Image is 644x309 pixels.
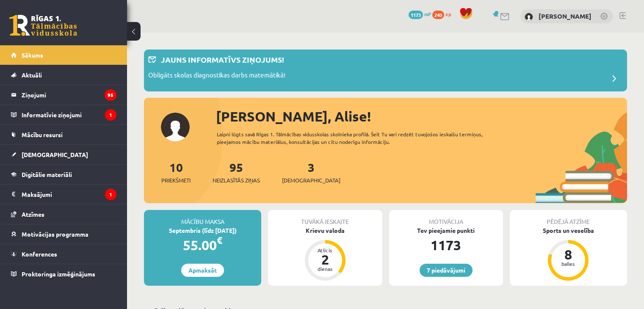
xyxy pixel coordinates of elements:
[22,230,88,238] span: Motivācijas programma
[22,105,116,124] legend: Informatīvie ziņojumi
[11,244,116,264] a: Konferences
[161,54,284,65] p: Jauns informatīvs ziņojums!
[11,224,116,244] a: Motivācijas programma
[312,266,338,271] div: dienas
[510,210,627,226] div: Pēdējā atzīme
[11,65,116,85] a: Aktuāli
[11,105,116,124] a: Informatīvie ziņojumi1
[11,125,116,144] a: Mācību resursi
[424,11,431,17] span: mP
[510,226,627,235] div: Sports un veselība
[9,15,77,36] a: Rīgas 1. Tālmācības vidusskola
[11,165,116,184] a: Digitālie materiāli
[510,226,627,282] a: Sports un veselība 8 balles
[389,235,503,255] div: 1173
[22,71,42,79] span: Aktuāli
[22,131,63,138] span: Mācību resursi
[144,210,261,226] div: Mācību maksa
[389,226,503,235] div: Tev pieejamie punkti
[22,185,116,204] legend: Maksājumi
[22,151,88,158] span: [DEMOGRAPHIC_DATA]
[11,204,116,224] a: Atzīmes
[445,11,451,17] span: xp
[11,264,116,284] a: Proktoringa izmēģinājums
[11,185,116,204] a: Maksājumi1
[282,160,340,185] a: 3[DEMOGRAPHIC_DATA]
[11,145,116,164] a: [DEMOGRAPHIC_DATA]
[105,189,116,200] i: 1
[161,160,191,185] a: 10Priekšmeti
[420,264,473,277] a: 7 piedāvājumi
[11,85,116,105] a: Ziņojumi95
[409,11,423,19] span: 1173
[217,234,222,246] span: €
[22,85,116,105] legend: Ziņojumi
[268,226,382,235] div: Krievu valoda
[22,270,95,278] span: Proktoringa izmēģinājums
[181,264,224,277] a: Apmaksāt
[144,235,261,255] div: 55.00
[22,250,57,258] span: Konferences
[216,106,627,127] div: [PERSON_NAME], Alise!
[105,109,116,121] i: 1
[217,130,507,146] div: Laipni lūgts savā Rīgas 1. Tālmācības vidusskolas skolnieka profilā. Šeit Tu vari redzēt tuvojošo...
[268,226,382,282] a: Krievu valoda Atlicis 2 dienas
[409,11,431,17] a: 1173 mP
[539,12,591,20] a: [PERSON_NAME]
[389,210,503,226] div: Motivācija
[432,11,444,19] span: 240
[11,45,116,65] a: Sākums
[432,11,455,17] a: 240 xp
[213,176,260,185] span: Neizlasītās ziņas
[556,248,581,261] div: 8
[22,51,43,59] span: Sākums
[213,160,260,185] a: 95Neizlasītās ziņas
[161,176,191,185] span: Priekšmeti
[525,13,533,21] img: Alise Lī
[282,176,340,185] span: [DEMOGRAPHIC_DATA]
[144,226,261,235] div: Septembris (līdz [DATE])
[148,70,285,82] p: Obligāts skolas diagnostikas darbs matemātikā!
[556,261,581,266] div: balles
[148,54,623,87] a: Jauns informatīvs ziņojums! Obligāts skolas diagnostikas darbs matemātikā!
[268,210,382,226] div: Tuvākā ieskaite
[22,171,72,178] span: Digitālie materiāli
[312,253,338,266] div: 2
[105,89,116,101] i: 95
[22,210,44,218] span: Atzīmes
[312,248,338,253] div: Atlicis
